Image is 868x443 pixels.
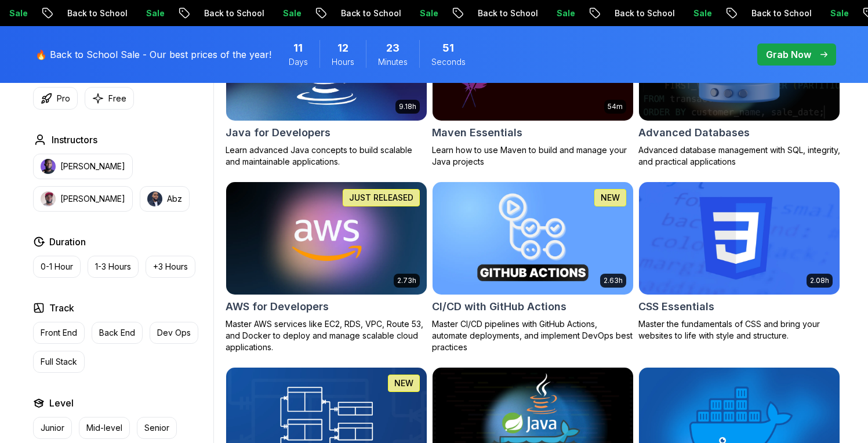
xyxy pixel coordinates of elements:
button: instructor img[PERSON_NAME] [33,186,133,212]
button: Dev Ops [150,322,198,344]
p: 9.18h [399,102,416,111]
p: Learn how to use Maven to build and manage your Java projects [432,144,634,168]
p: 1-3 Hours [95,261,131,273]
img: CI/CD with GitHub Actions card [433,182,633,295]
p: Back to School [735,8,814,19]
p: Back to School [598,8,677,19]
p: Master the fundamentals of CSS and bring your websites to life with style and structure. [638,318,840,342]
button: Full Stack [33,351,85,373]
span: Hours [332,56,354,68]
p: Back End [99,327,135,339]
h2: Advanced Databases [638,125,750,141]
p: Mid-level [86,422,122,434]
p: Master CI/CD pipelines with GitHub Actions, automate deployments, and implement DevOps best pract... [432,318,634,353]
img: instructor img [147,191,162,206]
p: Grab Now [766,48,811,61]
p: Advanced database management with SQL, integrity, and practical applications [638,144,840,168]
span: 51 Seconds [442,40,454,56]
a: CSS Essentials card2.08hCSS EssentialsMaster the fundamentals of CSS and bring your websites to l... [638,181,840,342]
p: Master AWS services like EC2, RDS, VPC, Route 53, and Docker to deploy and manage scalable cloud ... [226,318,427,353]
img: instructor img [41,159,56,174]
h2: Level [49,396,74,410]
button: Front End [33,322,85,344]
button: Pro [33,87,78,110]
h2: Java for Developers [226,125,331,141]
p: Senior [144,422,169,434]
p: Full Stack [41,356,77,368]
h2: Duration [49,235,86,249]
a: CI/CD with GitHub Actions card2.63hNEWCI/CD with GitHub ActionsMaster CI/CD pipelines with GitHub... [432,181,634,353]
button: Senior [137,417,177,439]
p: Front End [41,327,77,339]
p: [PERSON_NAME] [60,161,125,172]
a: Advanced Databases cardAdvanced DatabasesAdvanced database management with SQL, integrity, and pr... [638,8,840,168]
button: instructor img[PERSON_NAME] [33,154,133,179]
p: Sale [540,8,578,19]
p: JUST RELEASED [349,192,413,204]
p: 🔥 Back to School Sale - Our best prices of the year! [35,48,271,61]
p: 0-1 Hour [41,261,73,273]
p: Free [108,93,126,104]
span: 23 Minutes [386,40,400,56]
a: Java for Developers card9.18hJava for DevelopersLearn advanced Java concepts to build scalable an... [226,8,427,168]
span: 11 Days [293,40,303,56]
a: Maven Essentials card54mMaven EssentialsLearn how to use Maven to build and manage your Java proj... [432,8,634,168]
p: NEW [394,377,413,389]
p: 2.63h [604,276,623,285]
button: +3 Hours [146,256,195,278]
p: Abz [167,193,182,205]
span: Days [289,56,308,68]
button: Free [85,87,134,110]
span: Minutes [378,56,408,68]
h2: Instructors [52,133,97,147]
img: instructor img [41,191,56,206]
img: AWS for Developers card [226,182,427,295]
span: 12 Hours [337,40,348,56]
button: Junior [33,417,72,439]
p: Back to School [188,8,267,19]
p: 2.73h [397,276,416,285]
p: Junior [41,422,64,434]
p: Dev Ops [157,327,191,339]
p: 2.08h [810,276,829,285]
h2: AWS for Developers [226,299,329,315]
p: 54m [608,102,623,111]
p: Back to School [325,8,404,19]
p: Sale [404,8,441,19]
p: NEW [601,192,620,204]
p: Pro [57,93,70,104]
button: 0-1 Hour [33,256,81,278]
button: 1-3 Hours [88,256,139,278]
p: Sale [677,8,714,19]
h2: Track [49,301,74,315]
button: instructor imgAbz [140,186,190,212]
h2: CI/CD with GitHub Actions [432,299,566,315]
span: Seconds [431,56,466,68]
a: AWS for Developers card2.73hJUST RELEASEDAWS for DevelopersMaster AWS services like EC2, RDS, VPC... [226,181,427,353]
h2: CSS Essentials [638,299,714,315]
p: Sale [130,8,167,19]
p: Back to School [51,8,130,19]
p: [PERSON_NAME] [60,193,125,205]
button: Mid-level [79,417,130,439]
p: Back to School [462,8,540,19]
img: CSS Essentials card [639,182,840,295]
h2: Maven Essentials [432,125,522,141]
p: +3 Hours [153,261,188,273]
button: Back End [92,322,143,344]
p: Sale [267,8,304,19]
p: Learn advanced Java concepts to build scalable and maintainable applications. [226,144,427,168]
p: Sale [814,8,851,19]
